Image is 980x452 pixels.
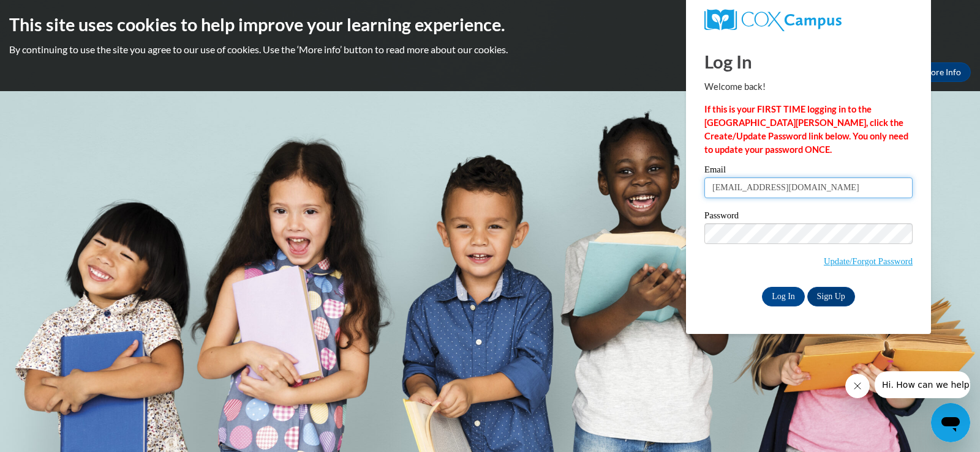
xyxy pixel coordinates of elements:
label: Email [704,165,913,177]
iframe: Close message [845,374,870,398]
a: COX Campus [704,9,913,31]
span: Hi. How can we help? [7,9,99,18]
input: Log In [762,287,805,306]
h2: This site uses cookies to help improve your learning experience. [9,12,971,37]
a: Update/Forgot Password [824,256,913,266]
a: Sign Up [807,287,855,306]
h1: Log In [704,49,913,74]
label: Password [704,211,913,223]
iframe: Message from company [875,371,970,398]
iframe: Button to launch messaging window [931,403,970,442]
a: More Info [913,62,971,82]
p: Welcome back! [704,80,913,94]
p: By continuing to use the site you agree to our use of cookies. Use the ‘More info’ button to read... [9,43,971,56]
img: COX Campus [704,9,842,31]
strong: If this is your FIRST TIME logging in to the [GEOGRAPHIC_DATA][PERSON_NAME], click the Create/Upd... [704,104,908,155]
